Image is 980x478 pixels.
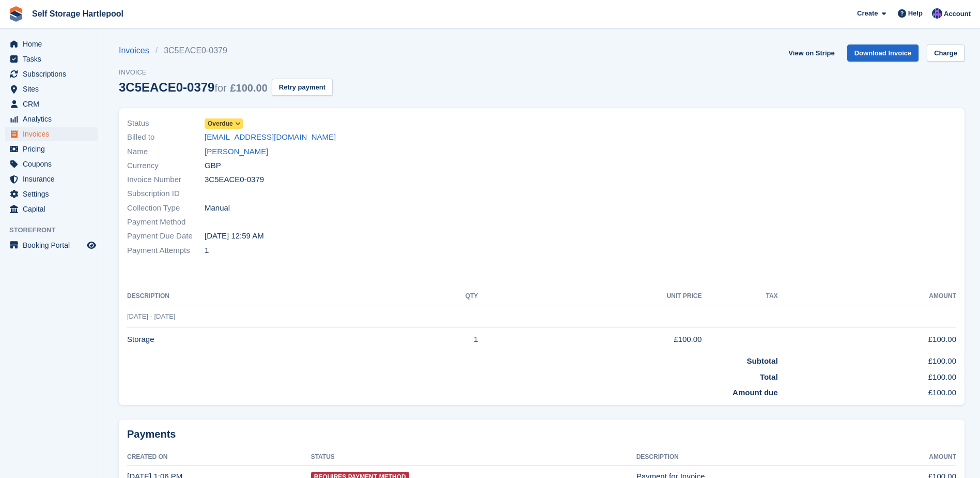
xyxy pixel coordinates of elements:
span: Payment Method [127,216,205,228]
th: Amount [863,449,956,466]
a: Preview store [85,239,98,251]
td: £100.00 [778,328,956,351]
span: Payment Due Date [127,230,205,242]
span: Settings [23,187,85,201]
td: £100.00 [778,367,956,383]
div: 3C5EACE0-0379 [119,80,268,94]
a: View on Stripe [784,44,838,62]
span: GBP [205,160,221,172]
span: CRM [23,97,85,111]
a: Invoices [119,44,155,57]
span: Analytics [23,112,85,126]
span: Home [23,37,85,51]
span: Invoices [23,127,85,141]
a: [EMAIL_ADDRESS][DOMAIN_NAME] [205,131,336,143]
th: Tax [702,288,777,305]
a: menu [5,82,98,96]
span: 3C5EACE0-0379 [205,174,264,186]
a: Charge [927,44,965,62]
nav: breadcrumbs [119,44,333,57]
th: Created On [127,449,311,466]
img: Sean Wood [932,8,942,19]
span: Account [944,9,971,19]
h2: Payments [127,428,956,441]
span: Subscriptions [23,67,85,81]
span: Invoice Number [127,174,205,186]
th: Description [127,288,397,305]
time: 2025-07-30 23:59:59 UTC [205,230,264,242]
a: menu [5,157,98,171]
a: Overdue [205,117,243,129]
strong: Total [760,372,778,381]
span: Tasks [23,52,85,66]
a: [PERSON_NAME] [205,146,268,158]
a: menu [5,127,98,141]
span: [DATE] - [DATE] [127,312,175,320]
td: 1 [397,328,478,351]
th: QTY [397,288,478,305]
th: Description [636,449,864,466]
span: Overdue [208,119,233,128]
td: Storage [127,328,397,351]
a: menu [5,97,98,111]
span: Payment Attempts [127,245,205,257]
a: menu [5,238,98,252]
td: £100.00 [478,328,702,351]
span: £100.00 [230,82,267,94]
span: Coupons [23,157,85,171]
a: menu [5,112,98,126]
a: menu [5,202,98,216]
a: Self Storage Hartlepool [28,5,128,22]
span: for [214,82,226,94]
span: Status [127,117,205,129]
span: Booking Portal [23,238,85,252]
th: Status [311,449,636,466]
strong: Subtotal [747,356,778,365]
a: menu [5,52,98,66]
span: Subscription ID [127,188,205,200]
a: menu [5,187,98,201]
span: Collection Type [127,202,205,214]
td: £100.00 [778,351,956,367]
span: Name [127,146,205,158]
span: Currency [127,160,205,172]
span: 1 [205,245,209,257]
th: Amount [778,288,956,305]
span: Manual [205,202,230,214]
span: Pricing [23,142,85,156]
a: menu [5,142,98,156]
span: Create [857,8,878,19]
span: Insurance [23,172,85,186]
td: £100.00 [778,383,956,399]
strong: Amount due [733,388,778,397]
span: Sites [23,82,85,96]
th: Unit Price [478,288,702,305]
span: Billed to [127,131,205,143]
span: Storefront [9,225,103,235]
a: menu [5,37,98,51]
span: Help [908,8,923,19]
button: Retry payment [272,79,333,96]
a: menu [5,172,98,186]
a: menu [5,67,98,81]
a: Download Invoice [847,44,919,62]
img: stora-icon-8386f47178a22dfd0bd8f6a31ec36ba5ce8667c1dd55bd0f319d3a0aa187defe.svg [8,6,24,22]
span: Invoice [119,67,333,78]
span: Capital [23,202,85,216]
